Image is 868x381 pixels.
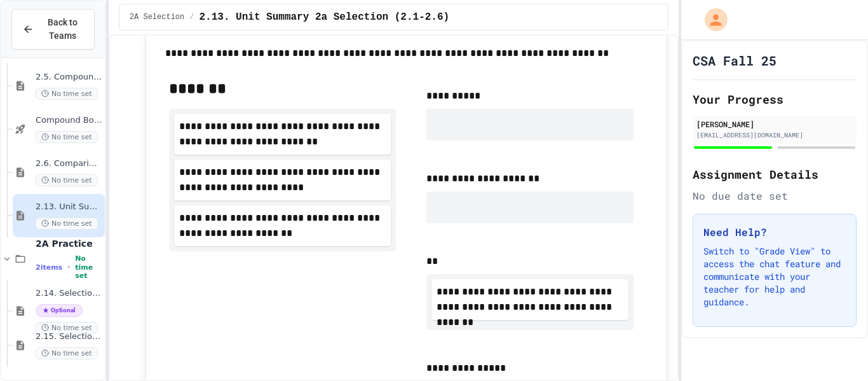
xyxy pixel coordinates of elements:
span: 2 items [36,263,62,272]
div: No due date set [693,188,857,204]
div: My Account [691,5,731,34]
span: 2.14. Selection Mixed Up Code Practice (2.1-2.6) [36,288,102,299]
span: No time set [36,88,98,100]
div: [EMAIL_ADDRESS][DOMAIN_NAME] [696,130,853,140]
span: 2.5. Compound Boolean Expressions [36,72,102,83]
span: No time set [36,174,98,186]
span: No time set [36,131,98,143]
span: 2.13. Unit Summary 2a Selection (2.1-2.6) [199,10,449,25]
p: Switch to "Grade View" to access the chat feature and communicate with your teacher for help and ... [703,245,846,308]
h2: Assignment Details [693,165,857,183]
h1: CSA Fall 25 [693,52,776,69]
button: Back to Teams [11,9,95,50]
span: / [189,12,194,22]
h2: Your Progress [693,90,857,108]
span: 2.6. Comparing Boolean Expressions ([PERSON_NAME] Laws) [36,158,102,169]
div: [PERSON_NAME] [696,118,853,130]
span: Compound Boolean Quiz [36,115,102,126]
span: 2A Selection [130,12,184,22]
span: 2.13. Unit Summary 2a Selection (2.1-2.6) [36,202,102,212]
span: 2.15. Selection Coding Practice (2.1-2.6) [36,331,102,342]
span: No time set [36,218,98,230]
span: No time set [36,322,98,334]
span: No time set [36,347,98,359]
span: Back to Teams [41,16,84,43]
span: No time set [75,254,102,280]
h3: Need Help? [703,225,846,240]
span: 2A Practice [36,238,102,249]
span: • [67,262,70,272]
span: Optional [36,304,83,317]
